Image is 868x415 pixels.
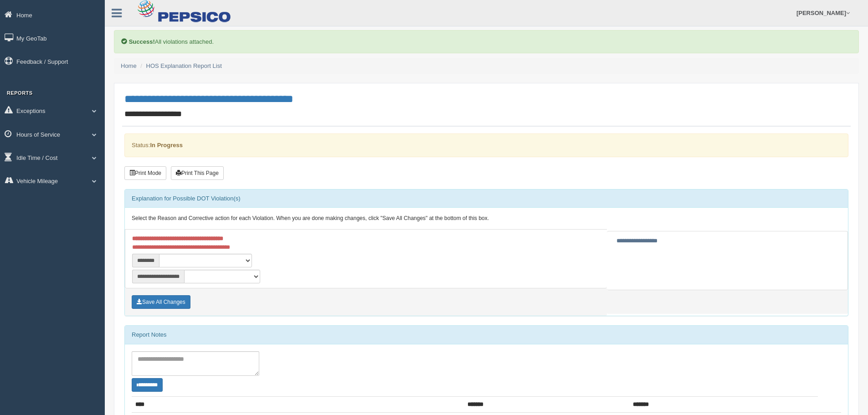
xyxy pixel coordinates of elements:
div: Status: [124,133,848,157]
button: Print This Page [171,166,224,180]
a: HOS Explanation Report List [146,62,222,69]
div: Select the Reason and Corrective action for each Violation. When you are done making changes, cli... [125,208,848,230]
div: Report Notes [125,326,848,344]
button: Change Filter Options [132,378,163,392]
button: Print Mode [124,166,166,180]
a: Home [121,62,137,69]
div: Explanation for Possible DOT Violation(s) [125,190,848,208]
strong: In Progress [150,142,183,149]
div: All violations attached. [114,30,859,53]
b: Success! [129,38,155,45]
button: Save [132,295,190,309]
